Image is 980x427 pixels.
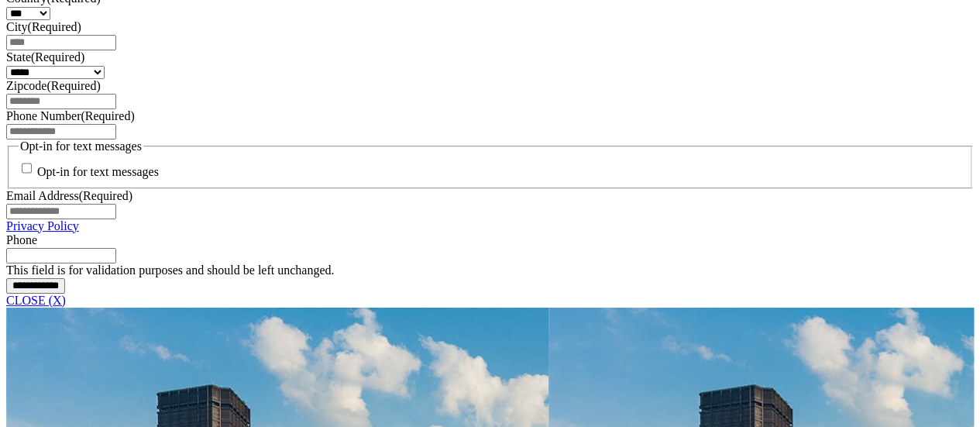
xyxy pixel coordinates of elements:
label: Phone [6,233,37,246]
span: (Required) [46,79,100,92]
label: Opt-in for text messages [37,166,159,179]
span: (Required) [79,189,132,202]
label: State [6,50,84,64]
label: Zipcode [6,79,101,92]
a: Privacy Policy [6,219,79,232]
label: Email Address [6,189,132,202]
span: (Required) [81,109,134,122]
span: (Required) [28,20,81,33]
span: (Required) [31,50,84,64]
legend: Opt-in for text messages [19,139,143,153]
a: CLOSE (X) [6,294,66,307]
div: This field is for validation purposes and should be left unchanged. [6,263,974,277]
label: Phone Number [6,109,135,122]
label: City [6,20,81,33]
